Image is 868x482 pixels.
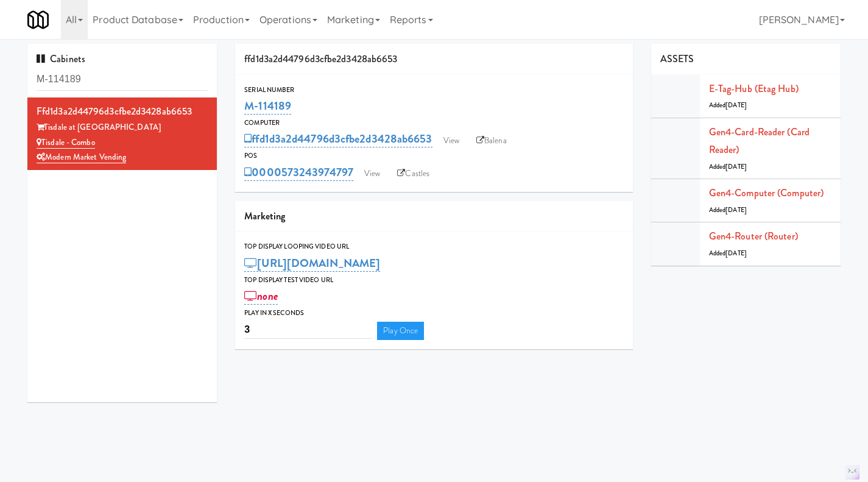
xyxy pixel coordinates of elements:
a: [URL][DOMAIN_NAME] [244,255,380,272]
div: Computer [244,117,624,129]
a: Modern Market Vending [37,151,126,163]
div: POS [244,150,624,162]
span: Added [709,162,747,171]
a: Castles [391,165,436,183]
div: Play in X seconds [244,307,624,319]
span: Added [709,205,747,214]
a: Gen4-computer (Computer) [709,186,824,200]
div: Tisdale at [GEOGRAPHIC_DATA] [37,120,208,135]
a: M-114189 [244,97,291,115]
span: [DATE] [725,249,747,258]
div: ffd1d3a2d44796d3cfbe2d3428ab6653 [235,44,633,75]
span: ASSETS [660,52,694,66]
span: [DATE] [725,101,747,110]
a: Play Once [377,322,424,340]
span: Cabinets [37,52,85,66]
a: Tisdale - Combo [37,136,95,149]
span: [DATE] [725,205,747,214]
a: Gen4-card-reader (Card Reader) [709,125,810,157]
a: Gen4-router (Router) [709,229,798,243]
a: none [244,288,278,305]
a: Balena [470,132,513,150]
a: View [358,165,386,183]
img: Micromart [27,9,49,30]
li: ffd1d3a2d44796d3cfbe2d3428ab6653Tisdale at [GEOGRAPHIC_DATA] Tisdale - ComboModern Market Vending [27,97,217,170]
div: Top Display Test Video Url [244,274,624,286]
a: 0000573243974797 [244,164,353,181]
span: Added [709,249,747,258]
span: Marketing [244,209,285,223]
div: ffd1d3a2d44796d3cfbe2d3428ab6653 [37,102,208,121]
div: Top Display Looping Video Url [244,241,624,253]
span: [DATE] [725,162,747,171]
a: ffd1d3a2d44796d3cfbe2d3428ab6653 [244,130,432,147]
div: Serial Number [244,84,624,96]
a: View [437,132,465,150]
span: Added [709,101,747,110]
a: E-tag-hub (Etag Hub) [709,82,799,96]
input: Search cabinets [37,68,208,91]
